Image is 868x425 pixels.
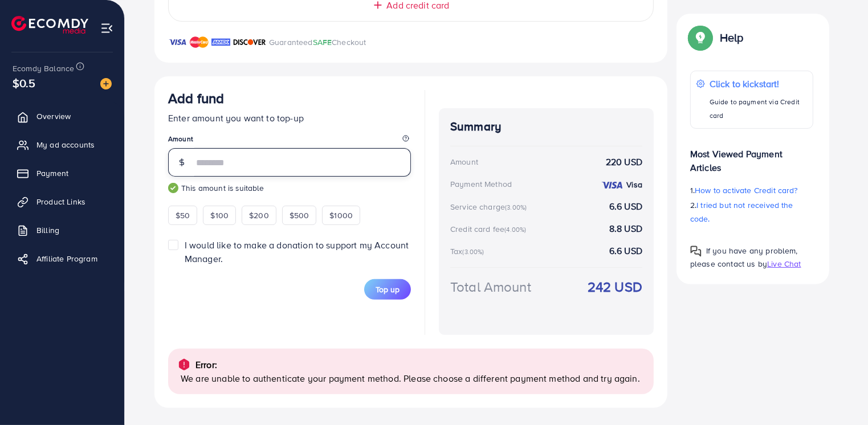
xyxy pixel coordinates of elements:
button: Top up [364,279,411,300]
span: $50 [176,210,190,221]
img: guide [168,183,178,193]
p: Help [720,31,744,44]
span: I tried but not received the code. [690,199,793,224]
span: How to activate Credit card? [695,185,797,196]
span: Billing [36,224,59,236]
small: (4.00%) [504,225,526,234]
a: Product Links [9,190,116,213]
small: (3.00%) [462,247,484,256]
a: My ad accounts [9,133,116,156]
img: brand [190,35,209,49]
div: Amount [450,156,478,167]
p: Guaranteed Checkout [269,35,366,49]
img: brand [211,35,230,49]
div: Tax [450,246,488,257]
p: Enter amount you want to top-up [168,111,411,125]
img: Popup guide [690,27,711,48]
img: logo [11,16,88,34]
small: This amount is suitable [168,182,411,194]
strong: 220 USD [606,156,642,169]
div: Total Amount [450,277,531,297]
span: Overview [36,111,71,122]
p: We are unable to authenticate your payment method. Please choose a different payment method and t... [181,371,645,385]
small: (3.00%) [505,203,527,212]
div: Credit card fee [450,223,530,235]
span: Affiliate Program [36,253,97,264]
span: $500 [290,210,309,221]
iframe: Chat [820,374,859,416]
span: If you have any problem, please contact us by [690,245,798,269]
p: 2. [690,198,813,226]
span: Ecomdy Balance [13,63,74,74]
p: Guide to payment via Credit card [710,95,807,122]
h4: Summary [450,120,642,134]
img: credit [601,181,624,190]
h3: Add fund [168,90,224,107]
a: Payment [9,162,116,185]
span: My ad accounts [36,139,95,150]
span: Live Chat [767,258,801,269]
div: Service charge [450,201,530,213]
strong: 8.8 USD [609,222,642,235]
strong: 242 USD [588,277,642,297]
strong: 6.6 USD [609,244,642,258]
p: Click to kickstart! [710,77,807,91]
p: 1. [690,183,813,197]
span: $1000 [329,210,353,221]
span: Payment [36,167,68,179]
span: $0.5 [13,75,36,91]
span: Product Links [36,196,85,207]
img: image [100,78,112,89]
span: I would like to make a donation to support my Account Manager. [185,239,409,264]
a: Overview [9,105,116,128]
a: Billing [9,219,116,242]
a: Affiliate Program [9,247,116,270]
img: Popup guide [690,246,702,257]
span: $200 [249,210,269,221]
img: brand [233,35,266,49]
p: Most Viewed Payment Articles [690,138,813,174]
p: Error: [195,358,217,371]
img: brand [168,35,187,49]
span: Top up [376,284,400,295]
strong: 6.6 USD [609,200,642,213]
img: alert [177,358,191,371]
img: menu [100,22,113,35]
div: Payment Method [450,178,512,190]
span: SAFE [313,36,332,48]
strong: Visa [626,179,642,190]
legend: Amount [168,134,411,148]
span: $100 [210,210,229,221]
